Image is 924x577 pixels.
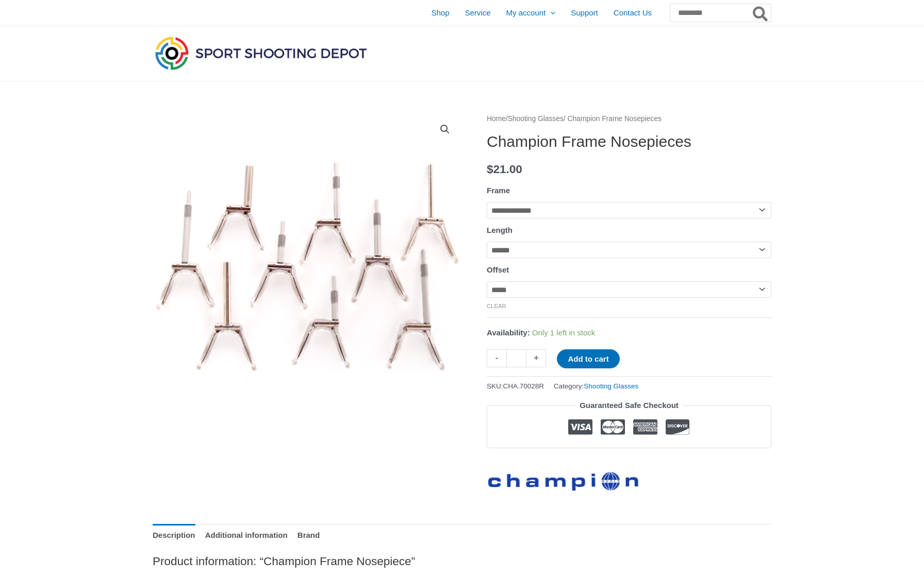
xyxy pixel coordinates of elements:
[487,112,771,126] nav: Breadcrumb
[487,303,506,309] a: Clear options
[487,380,544,393] span: SKU:
[506,349,526,367] input: Product quantity
[487,265,509,274] label: Offset
[487,226,513,234] label: Length
[487,464,641,493] a: Champion
[487,132,771,151] h1: Champion Frame Nosepieces
[153,34,369,72] img: Sport Shooting Depot
[153,524,195,546] a: Description
[508,115,564,123] a: Shooting Glasses
[487,186,510,195] label: Frame
[487,163,493,176] span: $
[584,382,638,390] a: Shooting Glasses
[532,328,596,337] span: Only 1 left in stock
[153,554,771,569] h2: Product information: “Champion Frame Nosepiece”
[503,382,544,390] span: CHA.70028R
[575,398,683,413] legend: Guaranteed Safe Checkout
[205,524,288,546] a: Additional information
[298,524,320,546] a: Brand
[487,163,522,176] bdi: 21.00
[487,115,506,123] a: Home
[487,349,506,367] a: -
[153,112,462,421] img: Nasenstege
[751,4,771,22] button: Search
[436,120,454,139] a: View full-screen image gallery
[557,349,619,368] button: Add to cart
[487,328,530,337] span: Availability:
[526,349,546,367] a: +
[554,380,638,393] span: Category:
